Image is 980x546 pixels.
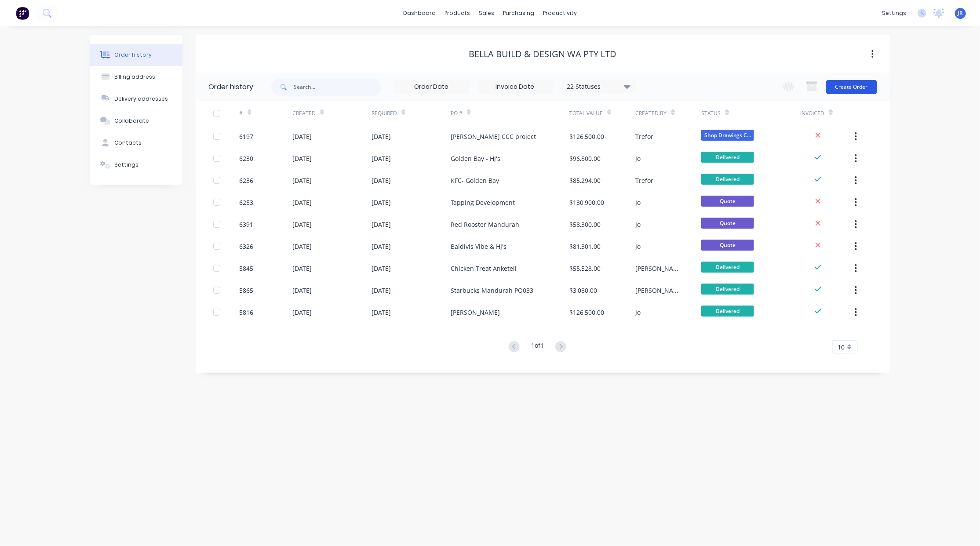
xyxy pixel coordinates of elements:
div: # [240,101,292,125]
div: $55,528.00 [569,264,601,273]
div: products [440,7,474,20]
div: Required [372,101,451,125]
span: 10 [838,342,845,352]
span: Delivered [701,284,754,295]
div: [DATE] [292,154,312,163]
div: $126,500.00 [569,308,604,317]
div: settings [878,7,911,20]
div: # [240,109,243,117]
div: [PERSON_NAME] [635,286,684,295]
div: $96,800.00 [569,154,601,163]
div: [DATE] [292,176,312,185]
div: [DATE] [372,220,391,229]
div: $3,080.00 [569,286,597,295]
div: [DATE] [372,132,391,141]
input: Search... [294,78,381,96]
div: Created [292,101,372,125]
div: Settings [114,161,138,169]
div: 6236 [240,176,254,185]
div: Red Rooster Mandurah [451,220,519,229]
div: [PERSON_NAME] CCC project [451,132,536,141]
div: Starbucks Mandurah PO033 [451,286,533,295]
div: [DATE] [372,286,391,295]
div: 22 Statuses [562,82,636,91]
div: [DATE] [372,154,391,163]
div: [DATE] [372,242,391,251]
a: dashboard [399,7,440,20]
button: Order history [90,44,182,66]
div: Order history [209,82,254,92]
div: [DATE] [292,286,312,295]
div: Jo [635,308,641,317]
div: Order history [114,51,152,59]
div: [PERSON_NAME] [451,308,500,317]
div: 6391 [240,220,254,229]
span: Delivered [701,262,754,273]
div: 6230 [240,154,254,163]
button: Collaborate [90,110,182,132]
button: Settings [90,154,182,176]
div: [DATE] [292,220,312,229]
div: Created [292,109,316,117]
div: Required [372,109,397,117]
div: Created By [635,109,667,117]
div: [DATE] [292,132,312,141]
span: Delivered [701,174,754,185]
span: Delivered [701,306,754,317]
span: JR [958,9,963,17]
div: [DATE] [372,198,391,207]
img: Factory [16,7,29,20]
div: Billing address [114,73,155,81]
div: KFC- Golden Bay [451,176,499,185]
div: 6326 [240,242,254,251]
div: [DATE] [372,264,391,273]
button: Create Order [826,80,877,94]
div: 5865 [240,286,254,295]
span: Quote [701,196,754,207]
div: $126,500.00 [569,132,604,141]
div: Trefor [635,176,653,185]
div: sales [474,7,499,20]
div: Invoiced [800,109,824,117]
div: PO # [451,109,463,117]
div: Bella Build & Design WA Pty Ltd [469,49,617,59]
div: [DATE] [292,242,312,251]
div: Total Value [569,109,603,117]
div: PO # [451,101,569,125]
div: Contacts [114,139,142,147]
span: Shop Drawings C... [701,130,754,141]
div: Collaborate [114,117,149,125]
div: purchasing [499,7,539,20]
div: [DATE] [292,198,312,207]
div: 5816 [240,308,254,317]
div: Baldivis Vibe & HJ's [451,242,506,251]
div: productivity [539,7,581,20]
div: Trefor [635,132,653,141]
div: Jo [635,154,641,163]
div: 6197 [240,132,254,141]
div: 6253 [240,198,254,207]
div: [DATE] [292,264,312,273]
div: [DATE] [372,176,391,185]
span: Quote [701,218,754,229]
div: Chicken Treat Anketell [451,264,517,273]
button: Delivery addresses [90,88,182,110]
div: Status [701,109,721,117]
div: [PERSON_NAME] [635,264,684,273]
div: Golden Bay - HJ's [451,154,500,163]
div: Jo [635,220,641,229]
div: $85,294.00 [569,176,601,185]
div: Invoiced [800,101,853,125]
div: 1 of 1 [531,341,544,353]
div: Delivery addresses [114,95,168,103]
div: [DATE] [372,308,391,317]
div: $130,900.00 [569,198,604,207]
span: Quote [701,240,754,251]
div: Jo [635,198,641,207]
div: $58,300.00 [569,220,601,229]
button: Billing address [90,66,182,88]
input: Order Date [395,80,469,94]
div: 5845 [240,264,254,273]
div: Status [701,101,800,125]
button: Contacts [90,132,182,154]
